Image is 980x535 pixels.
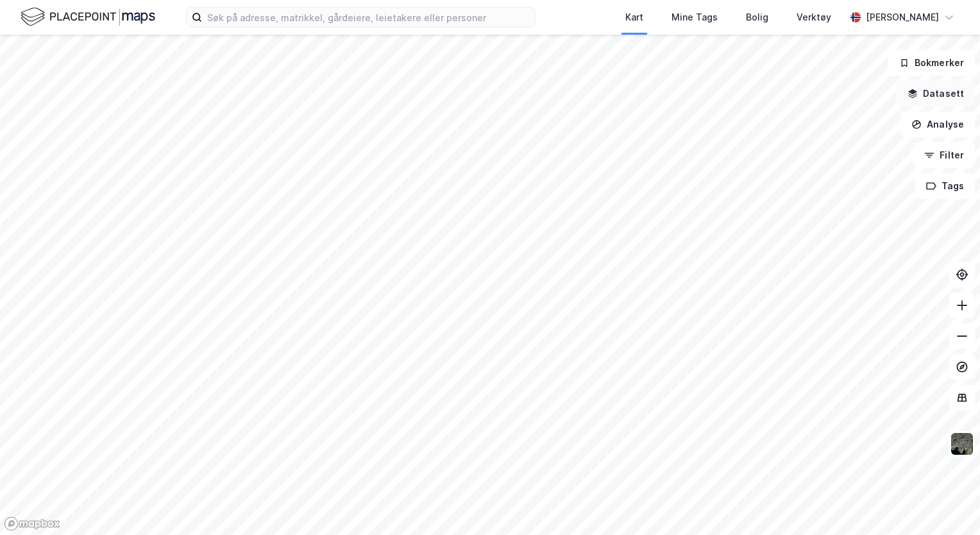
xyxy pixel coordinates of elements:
[672,10,718,25] div: Mine Tags
[888,50,975,76] button: Bokmerker
[900,112,975,137] button: Analyse
[866,10,939,25] div: [PERSON_NAME]
[625,10,643,25] div: Kart
[4,516,60,531] a: Mapbox homepage
[21,6,155,28] img: logo.f888ab2527a4732fd821a326f86c7f29.svg
[746,10,768,25] div: Bolig
[202,8,535,27] input: Søk på adresse, matrikkel, gårdeiere, leietakere eller personer
[950,432,974,456] img: 9k=
[916,473,980,535] div: Kontrollprogram for chat
[915,173,975,199] button: Tags
[897,81,975,106] button: Datasett
[913,142,975,168] button: Filter
[916,473,980,535] iframe: Chat Widget
[797,10,831,25] div: Verktøy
